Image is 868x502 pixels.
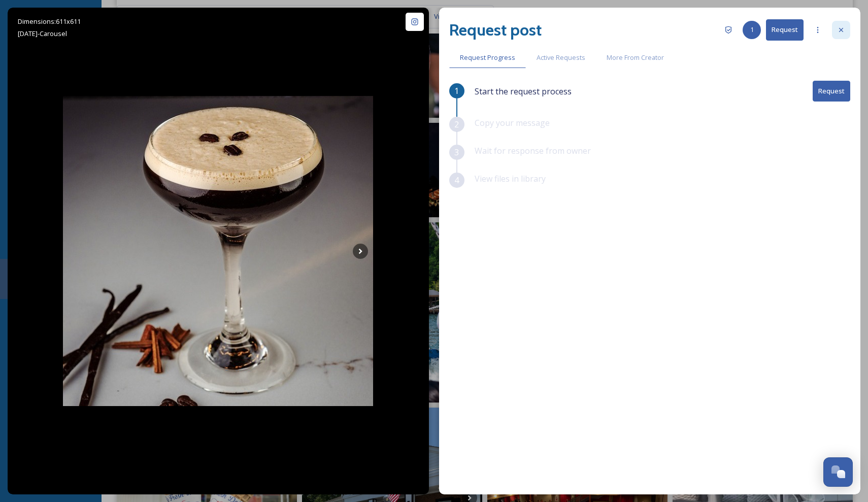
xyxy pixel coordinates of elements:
[454,174,459,186] span: 4
[454,146,459,158] span: 3
[460,53,515,62] span: Request Progress
[813,81,850,102] button: Request
[454,85,459,97] span: 1
[750,25,754,35] span: 1
[18,17,81,26] span: Dimensions: 611 x 611
[475,173,546,184] span: View files in library
[475,145,591,156] span: Wait for response from owner
[449,18,542,42] h2: Request post
[454,118,459,130] span: 2
[823,457,853,487] button: Open Chat
[18,29,67,38] span: [DATE] - Carousel
[63,96,373,406] img: Elegance, shaken daily 🫘🍸 Celebrate International Cocktail Day tonight, June 16th, at @linkandpin...
[766,19,804,40] button: Request
[537,53,585,62] span: Active Requests
[475,117,550,128] span: Copy your message
[607,53,664,62] span: More From Creator
[475,85,572,97] span: Start the request process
